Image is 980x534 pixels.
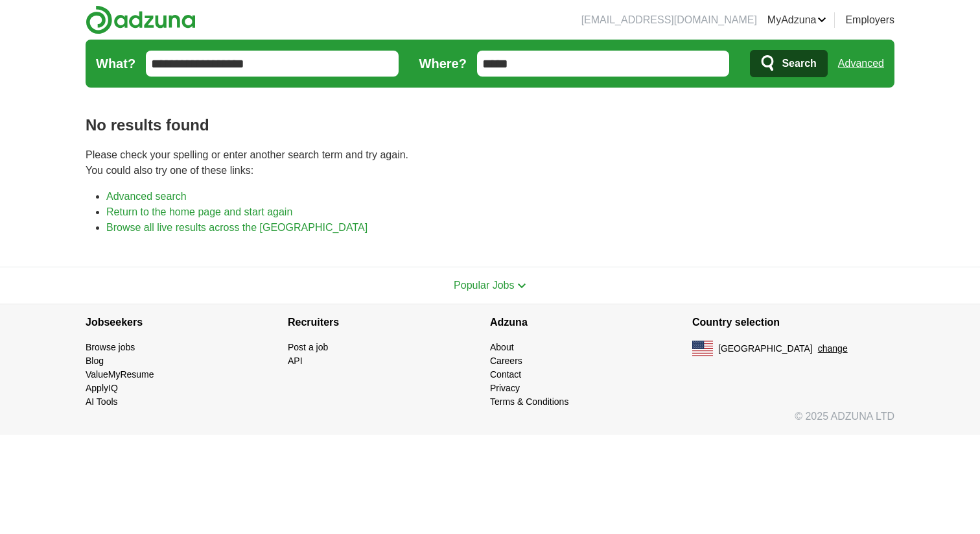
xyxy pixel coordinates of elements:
[718,342,813,356] span: [GEOGRAPHIC_DATA]
[692,341,713,356] img: US flag
[86,396,118,407] a: AI Tools
[288,342,328,352] a: Post a job
[490,342,514,352] a: About
[86,342,135,352] a: Browse jobs
[96,54,135,73] label: What?
[86,369,154,380] a: ValueMyResume
[490,369,521,380] a: Contact
[86,147,894,178] p: Please check your spelling or enter another search term and try again. You could also try one of ...
[419,54,467,73] label: Where?
[86,383,118,393] a: ApplyIQ
[106,191,187,202] a: Advanced search
[692,304,894,341] h4: Country selection
[86,5,196,34] img: Adzuna logo
[490,383,520,393] a: Privacy
[581,12,757,28] li: [EMAIL_ADDRESS][DOMAIN_NAME]
[767,12,827,28] a: MyAdzuna
[106,222,367,233] a: Browse all live results across the [GEOGRAPHIC_DATA]
[86,356,104,366] a: Blog
[106,206,292,217] a: Return to the home page and start again
[838,51,884,77] a: Advanced
[818,342,848,356] button: change
[75,409,905,435] div: © 2025 ADZUNA LTD
[288,356,303,366] a: API
[86,114,894,137] h1: No results found
[750,50,827,77] button: Search
[782,51,816,77] span: Search
[490,356,522,366] a: Careers
[454,280,514,291] span: Popular Jobs
[845,12,894,28] a: Employers
[517,283,526,289] img: toggle icon
[490,396,568,407] a: Terms & Conditions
